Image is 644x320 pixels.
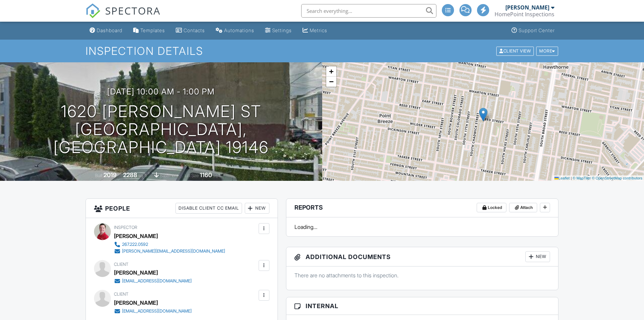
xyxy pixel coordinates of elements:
span: Built [95,173,102,178]
div: More [536,46,558,56]
a: Zoom in [326,66,336,77]
div: [EMAIL_ADDRESS][DOMAIN_NAME] [122,278,192,284]
div: 2019 [103,171,117,178]
div: Automations [224,27,254,33]
a: Settings [262,24,294,37]
h1: 1620 [PERSON_NAME] St [GEOGRAPHIC_DATA], [GEOGRAPHIC_DATA] 19146 [11,103,311,156]
div: [PERSON_NAME][EMAIL_ADDRESS][DOMAIN_NAME] [122,249,225,254]
div: Metrics [310,27,327,33]
span: | [571,176,572,180]
div: Templates [140,27,165,33]
div: 267.222.0592 [122,242,148,247]
h3: [DATE] 10:00 am - 1:00 pm [107,87,215,96]
div: [PERSON_NAME] [114,231,158,241]
div: Client View [496,46,534,56]
div: [PERSON_NAME] [114,268,158,278]
div: 2288 [123,171,137,178]
a: Automations (Advanced) [213,24,257,37]
div: [EMAIL_ADDRESS][DOMAIN_NAME] [122,308,192,314]
h3: Additional Documents [286,247,558,266]
span: Client [114,262,128,267]
span: Client [114,292,128,297]
img: The Best Home Inspection Software - Spectora [86,3,100,18]
h1: Inspection Details [86,45,559,57]
div: Support Center [519,27,555,33]
div: HomePoint Inspections [495,11,554,18]
a: Zoom out [326,77,336,87]
span: basement [160,173,178,178]
div: Dashboard [97,27,122,33]
span: sq. ft. [138,173,148,178]
img: Marker [479,108,487,122]
p: There are no attachments to this inspection. [294,272,550,279]
div: [PERSON_NAME] [505,4,549,11]
a: Dashboard [87,24,125,37]
a: [PERSON_NAME][EMAIL_ADDRESS][DOMAIN_NAME] [114,248,225,255]
span: Lot Size [185,173,199,178]
div: Disable Client CC Email [175,203,242,214]
div: New [245,203,269,214]
a: © MapTiler [573,176,591,180]
a: Client View [496,48,535,53]
span: SPECTORA [105,3,161,18]
a: Support Center [509,24,557,37]
a: © OpenStreetMap contributors [592,176,642,180]
a: Contacts [173,24,208,37]
a: [EMAIL_ADDRESS][DOMAIN_NAME] [114,278,192,284]
a: Templates [130,24,168,37]
span: − [329,77,333,86]
a: 267.222.0592 [114,241,225,248]
div: [PERSON_NAME] [114,298,158,308]
div: 1160 [200,171,212,178]
div: Settings [272,27,292,33]
div: New [525,251,550,262]
span: + [329,67,333,76]
span: Inspector [114,225,137,230]
div: Contacts [184,27,205,33]
span: sq.ft. [213,173,221,178]
h3: Internal [286,297,558,315]
a: Leaflet [554,176,570,180]
a: [EMAIL_ADDRESS][DOMAIN_NAME] [114,308,192,315]
input: Search everything... [301,4,436,18]
h3: People [86,199,278,218]
a: SPECTORA [86,9,161,23]
a: Metrics [300,24,330,37]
